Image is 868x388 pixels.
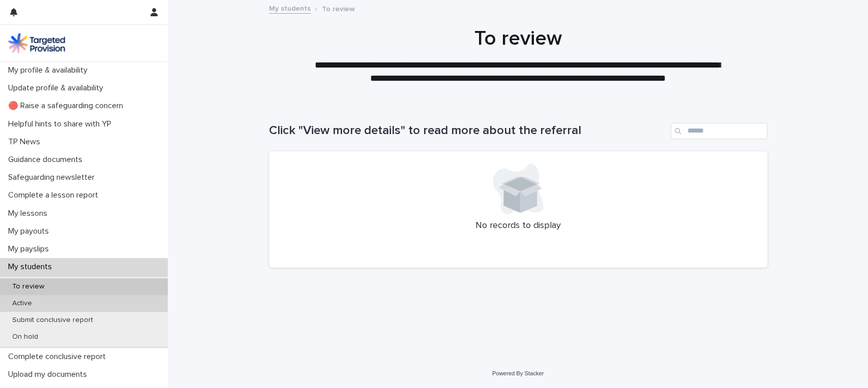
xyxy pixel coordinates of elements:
[4,316,101,325] p: Submit conclusive report
[4,352,114,362] p: Complete conclusive report
[4,227,57,236] p: My payouts
[4,101,131,111] p: 🔴 Raise a safeguarding concern
[4,66,96,75] p: My profile & availability
[281,220,755,232] p: No records to display
[322,3,355,14] p: To review
[4,244,57,254] p: My payslips
[4,119,119,129] p: Helpful hints to share with YP
[4,137,48,147] p: TP News
[4,282,52,291] p: To review
[4,155,91,165] p: Guidance documents
[4,83,111,93] p: Update profile & availability
[269,2,311,14] a: My students
[4,173,103,182] p: Safeguarding newsletter
[4,209,55,218] p: My lessons
[8,33,65,53] img: M5nRWzHhSzIhMunXDL62
[4,190,106,200] p: Complete a lesson report
[4,370,95,379] p: Upload my documents
[4,299,40,308] p: Active
[4,333,46,341] p: On hold
[269,123,667,138] h1: Click "View more details" to read more about the referral
[671,123,767,139] input: Search
[492,370,544,376] a: Powered By Stacker
[4,262,60,272] p: My students
[268,26,767,51] h1: To review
